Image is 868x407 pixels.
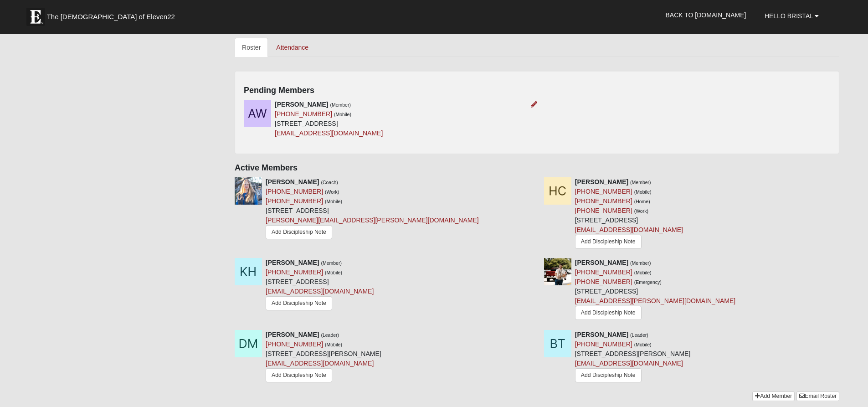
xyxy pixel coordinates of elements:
img: Eleven22 logo [26,8,45,26]
div: [STREET_ADDRESS] [575,177,683,251]
a: [PHONE_NUMBER] [575,340,632,348]
a: Add Discipleship Note [575,235,642,249]
a: Add Discipleship Note [266,296,332,310]
small: (Member) [630,260,651,266]
a: [EMAIL_ADDRESS][DOMAIN_NAME] [266,288,374,295]
a: [PHONE_NUMBER] [575,268,632,276]
a: [PHONE_NUMBER] [275,110,332,118]
small: (Home) [634,199,650,204]
small: (Leader) [321,332,339,338]
small: (Work) [634,208,648,214]
small: (Mobile) [325,270,342,275]
strong: [PERSON_NAME] [575,259,628,266]
a: [EMAIL_ADDRESS][DOMAIN_NAME] [275,129,383,137]
div: [STREET_ADDRESS] [266,258,374,313]
small: (Work) [325,189,339,195]
h4: Active Members [235,163,839,173]
span: The [DEMOGRAPHIC_DATA] of Eleven22 [47,12,175,21]
a: [PHONE_NUMBER] [575,278,632,285]
a: Roster [235,38,268,57]
small: (Coach) [321,180,338,185]
a: Add Discipleship Note [266,368,332,382]
div: [STREET_ADDRESS] [575,258,735,323]
strong: [PERSON_NAME] [266,178,319,185]
small: (Mobile) [334,112,351,117]
a: [PERSON_NAME][EMAIL_ADDRESS][PERSON_NAME][DOMAIN_NAME] [266,216,479,224]
strong: [PERSON_NAME] [575,178,628,185]
strong: [PERSON_NAME] [275,101,328,108]
a: Add Discipleship Note [575,306,642,320]
a: [PHONE_NUMBER] [266,268,323,276]
small: (Mobile) [634,342,652,347]
h4: Pending Members [244,86,830,96]
a: [PHONE_NUMBER] [266,188,323,195]
small: (Mobile) [634,189,652,195]
a: [PHONE_NUMBER] [575,188,632,195]
small: (Member) [321,260,342,266]
div: [STREET_ADDRESS] [266,177,479,243]
small: (Member) [630,180,651,185]
a: [EMAIL_ADDRESS][PERSON_NAME][DOMAIN_NAME] [575,297,735,304]
a: Attendance [269,38,316,57]
a: Back to [DOMAIN_NAME] [659,4,753,26]
a: [PHONE_NUMBER] [575,207,632,214]
span: Hello Bristal [765,12,813,20]
a: [EMAIL_ADDRESS][DOMAIN_NAME] [575,226,683,233]
strong: [PERSON_NAME] [266,259,319,266]
small: (Mobile) [325,342,342,347]
a: [PHONE_NUMBER] [266,197,323,205]
a: [EMAIL_ADDRESS][DOMAIN_NAME] [266,360,374,367]
strong: [PERSON_NAME] [575,331,628,338]
small: (Member) [330,102,351,108]
small: (Emergency) [634,279,662,285]
div: [STREET_ADDRESS] [275,100,383,138]
a: The [DEMOGRAPHIC_DATA] of Eleven22 [22,3,204,26]
div: [STREET_ADDRESS][PERSON_NAME] [575,330,691,385]
a: Hello Bristal [758,5,826,27]
a: [PHONE_NUMBER] [575,197,632,205]
small: (Mobile) [325,199,342,204]
div: [STREET_ADDRESS][PERSON_NAME] [266,330,381,385]
small: (Mobile) [634,270,652,275]
a: Add Discipleship Note [266,225,332,239]
small: (Leader) [630,332,648,338]
a: Add Discipleship Note [575,368,642,382]
a: [EMAIL_ADDRESS][DOMAIN_NAME] [575,360,683,367]
a: [PHONE_NUMBER] [266,340,323,348]
strong: [PERSON_NAME] [266,331,319,338]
